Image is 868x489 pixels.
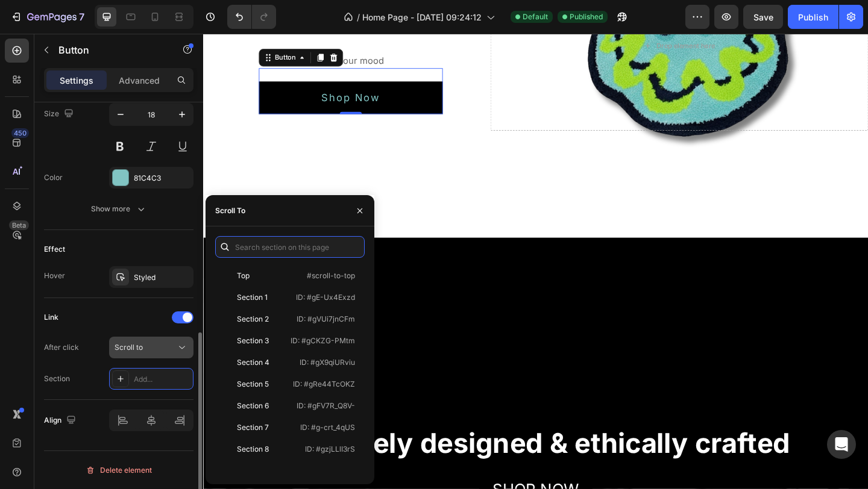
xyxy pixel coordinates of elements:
p: ID: #gCKZG-PMtm [291,335,355,346]
div: 81C4C3 [134,173,190,184]
div: Effect [44,244,65,255]
span: Save [753,12,773,22]
div: Open Intercom Messenger [827,430,856,459]
div: Delete element [86,463,152,478]
div: Section 2 [237,314,269,325]
div: Size [44,106,76,122]
p: Settings [60,74,93,87]
p: Button [58,43,161,57]
p: ID: #gX9qiURviu [300,357,355,368]
button: Save [743,5,783,29]
div: Section 4 [237,357,269,368]
div: Section 3 [237,335,269,346]
div: 450 [11,128,29,138]
div: Section 1 [237,292,268,303]
div: Add... [134,374,190,385]
p: Delicately designed & ethically crafted [11,425,712,467]
iframe: Design area [203,34,868,489]
p: ID: #gRe44TcOKZ [293,379,355,390]
div: Show more [91,203,147,215]
span: / [357,11,360,23]
div: Undo/Redo [227,5,276,29]
div: Top [237,270,250,281]
p: #scroll-to-top [307,270,355,281]
div: Beta [9,220,29,230]
button: Delete element [44,461,193,480]
span: Default [523,11,548,22]
div: Section 7 [237,422,269,433]
button: Publish [788,5,838,29]
button: 7 [5,5,90,29]
div: Section 8 [237,444,269,455]
input: Search section on this page [215,236,365,258]
p: ID: #gzjLLlI3rS [305,444,355,455]
div: Styled [134,272,190,283]
div: Scroll To [215,205,245,216]
button: Scroll to [109,337,193,358]
div: Align [44,413,78,429]
p: ID: #gE-Ux4Exzd [296,292,355,303]
div: Hover [44,270,65,281]
p: 7 [79,10,84,24]
span: Published [570,11,603,22]
div: After click [44,342,79,353]
span: Scroll to [115,343,143,352]
p: ID: #g-crt_4qUS [300,422,355,433]
div: Link [44,312,58,323]
p: ID: #gVUi7jnCFm [297,314,355,325]
p: Advanced [119,74,160,87]
div: Section 5 [237,379,269,390]
span: Home Page - [DATE] 09:24:12 [362,11,482,23]
div: Color [44,172,63,183]
div: Publish [798,11,828,23]
div: Section [44,373,70,384]
button: Show more [44,198,193,220]
p: ID: #gFV7R_Q8V- [297,400,355,411]
div: Section 6 [237,400,269,411]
